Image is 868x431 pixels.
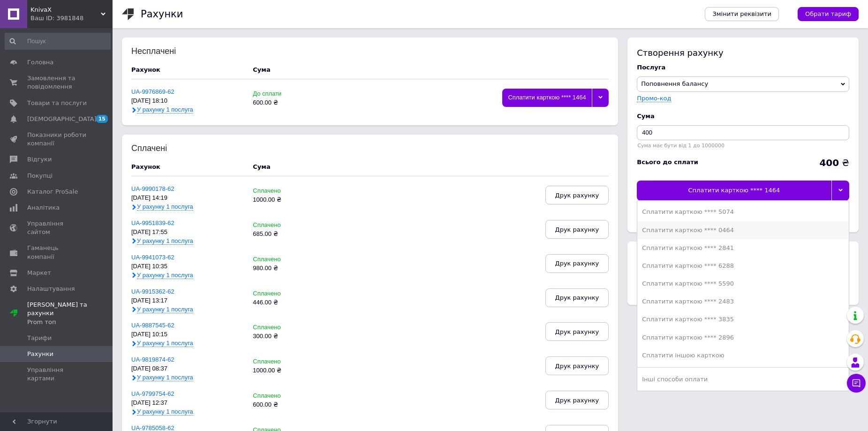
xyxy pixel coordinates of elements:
div: Несплачені [131,47,193,56]
span: Відгуки [27,155,52,164]
div: Сплачено [253,222,329,229]
div: Сплачені [131,144,193,153]
span: [DEMOGRAPHIC_DATA] [27,115,97,123]
span: Друк рахунку [555,260,599,267]
div: 600.00 ₴ [253,99,329,106]
a: UA-9819874-62 [131,356,174,363]
div: Prom топ [27,318,113,326]
span: Обрати тариф [805,10,851,18]
div: Сплачено [253,256,329,263]
div: Сплатити карткою **** 0464 [642,226,844,234]
div: Рахунок [131,66,243,74]
span: Управління сайтом [27,219,87,236]
div: Сплачено [253,393,329,400]
button: Друк рахунку [545,220,609,239]
div: ₴ [819,158,849,167]
div: 980.00 ₴ [253,265,329,272]
div: 1000.00 ₴ [253,197,329,204]
div: Послуга [637,63,849,72]
div: Ваш ID: 3981848 [30,14,113,23]
div: До сплати [253,91,329,98]
div: Сплатити карткою **** 6288 [642,262,844,270]
span: Друк рахунку [555,192,599,199]
span: Гаманець компанії [27,244,87,261]
div: Сплатити карткою **** 3835 [642,315,844,324]
button: Друк рахунку [545,254,609,273]
a: Обрати тариф [798,7,859,21]
span: Друк рахунку [555,294,599,301]
a: UA-9915362-62 [131,288,174,295]
a: Змінити реквізити [705,7,779,21]
span: Друк рахунку [555,328,599,335]
div: 600.00 ₴ [253,401,329,408]
h1: Рахунки [141,8,183,20]
div: Рахунок [131,163,243,171]
div: [DATE] 10:35 [131,263,243,270]
span: Рахунки [27,350,53,358]
span: KnivaX [30,6,101,14]
span: У рахунку 1 послуга [137,306,193,313]
a: UA-9990178-62 [131,185,174,192]
span: У рахунку 1 послуга [137,203,193,211]
span: Управління картами [27,366,87,383]
div: 446.00 ₴ [253,299,329,306]
div: Сплачено [253,358,329,365]
div: Сплатити карткою **** 1464 [502,89,592,107]
div: Cума [253,163,270,171]
span: Налаштування [27,285,75,293]
span: У рахунку 1 послуга [137,272,193,279]
div: Створення рахунку [637,47,849,59]
span: Поповнення балансу [641,80,708,87]
input: Пошук [5,33,111,50]
span: Друк рахунку [555,226,599,233]
span: Тарифи [27,334,52,342]
span: У рахунку 1 послуга [137,408,193,416]
span: Показники роботи компанії [27,131,87,148]
a: UA-9887545-62 [131,322,174,329]
button: Чат з покупцем [847,374,866,393]
div: Сплатити карткою **** 2483 [642,297,844,306]
div: Всього до сплати [637,158,698,166]
div: Сплатити іншою карткою [642,351,844,360]
span: Каталог ProSale [27,188,78,196]
span: Замовлення та повідомлення [27,74,87,91]
div: Cума [637,112,849,121]
div: Сплатити карткою **** 1464 [637,181,831,200]
span: Покупці [27,172,53,180]
span: У рахунку 1 послуга [137,237,193,245]
b: 400 [819,157,839,168]
div: Сплатити карткою **** 5590 [642,280,844,288]
a: UA-9799754-62 [131,390,174,397]
button: Друк рахунку [545,322,609,341]
input: Введіть суму [637,125,849,140]
div: Сплачено [253,290,329,297]
div: 1000.00 ₴ [253,367,329,374]
span: Товари та послуги [27,99,87,107]
div: Сплатити карткою **** 2896 [642,333,844,342]
div: Інші способи оплати [642,375,844,384]
span: Друк рахунку [555,363,599,370]
span: Друк рахунку [555,397,599,404]
div: Сплатити карткою **** 2841 [642,244,844,252]
button: Друк рахунку [545,288,609,307]
span: Головна [27,58,53,67]
span: У рахунку 1 послуга [137,340,193,347]
div: Cума [253,66,270,74]
div: 685.00 ₴ [253,231,329,238]
button: Друк рахунку [545,356,609,375]
div: [DATE] 10:15 [131,331,243,338]
span: [PERSON_NAME] та рахунки [27,301,113,326]
span: Маркет [27,269,51,277]
button: Друк рахунку [545,186,609,204]
div: [DATE] 18:10 [131,98,243,105]
a: UA-9941073-62 [131,254,174,261]
label: Промо-код [637,95,671,102]
span: У рахунку 1 послуга [137,374,193,381]
button: Друк рахунку [545,391,609,409]
div: [DATE] 12:37 [131,400,243,407]
div: Сплатити карткою **** 5074 [642,208,844,216]
span: 15 [96,115,108,123]
div: [DATE] 13:17 [131,297,243,304]
div: [DATE] 14:19 [131,195,243,202]
div: [DATE] 08:37 [131,365,243,372]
